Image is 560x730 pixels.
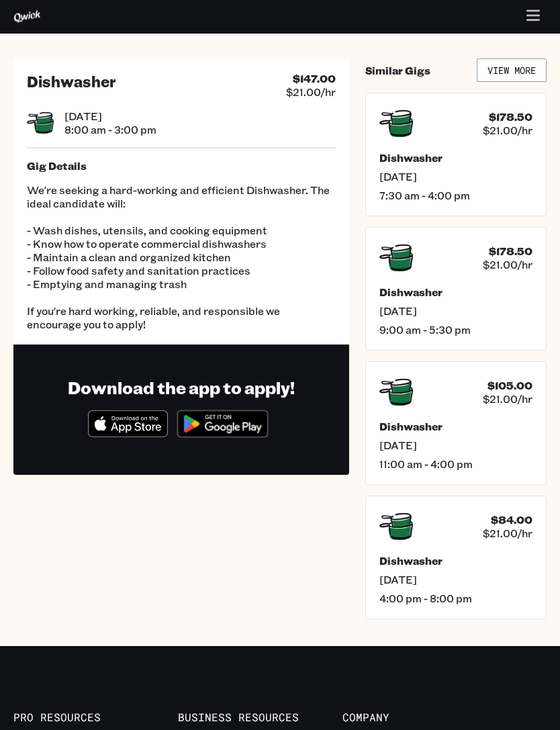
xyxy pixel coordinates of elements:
[379,171,532,184] span: [DATE]
[491,514,532,527] h4: $84.00
[365,64,430,78] h4: Similar Gigs
[477,59,547,83] a: View More
[27,160,336,173] h5: Gig Details
[379,458,532,471] span: 11:00 am - 4:00 pm
[379,189,532,203] span: 7:30 am - 4:00 pm
[342,711,507,725] span: Company
[68,377,295,399] h1: Download the app to apply!
[64,110,156,124] span: [DATE]
[171,404,275,445] img: Get it on Google Play
[483,124,532,138] span: $21.00/hr
[64,124,156,137] span: 8:00 am - 3:00 pm
[178,711,342,725] span: Business Resources
[489,245,532,259] h4: $178.50
[379,324,532,337] span: 9:00 am - 5:30 pm
[13,711,178,725] span: Pro Resources
[379,286,532,300] h5: Dishwasher
[379,592,532,606] span: 4:00 pm - 8:00 pm
[489,111,532,124] h4: $178.50
[379,152,532,165] h5: Dishwasher
[365,228,547,351] a: $178.50$21.00/hrDishwasher[DATE]9:00 am - 5:30 pm
[379,574,532,587] span: [DATE]
[379,305,532,318] span: [DATE]
[483,527,532,541] span: $21.00/hr
[483,259,532,272] span: $21.00/hr
[379,555,532,568] h5: Dishwasher
[483,393,532,406] span: $21.00/hr
[487,379,532,393] h4: $105.00
[27,73,116,91] h2: Dishwasher
[379,439,532,453] span: [DATE]
[365,93,547,217] a: $178.50$21.00/hrDishwasher[DATE]7:30 am - 4:00 pm
[27,184,336,332] p: We're seeking a hard-working and efficient Dishwasher. The ideal candidate will: - Wash dishes, u...
[365,496,547,620] a: $84.00$21.00/hrDishwasher[DATE]4:00 pm - 8:00 pm
[88,426,169,441] a: Download on the App Store
[379,420,532,434] h5: Dishwasher
[286,86,336,99] span: $21.00/hr
[293,73,336,86] h4: $147.00
[365,362,547,486] a: $105.00$21.00/hrDishwasher[DATE]11:00 am - 4:00 pm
